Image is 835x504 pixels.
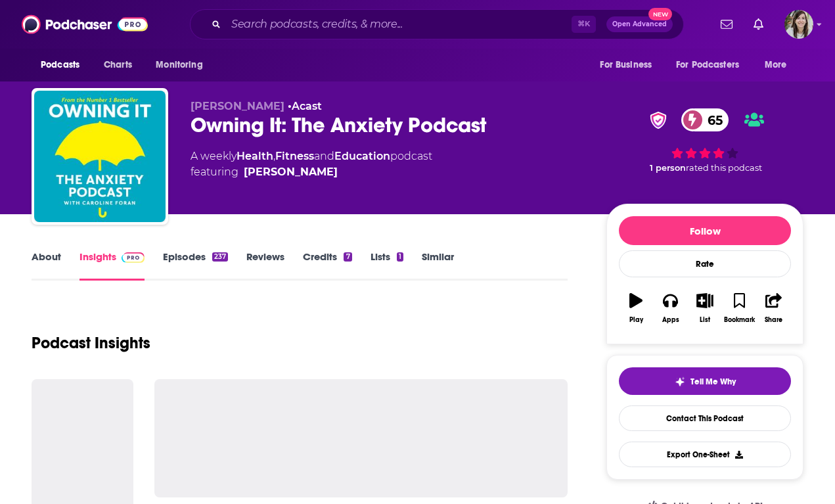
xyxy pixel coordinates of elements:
[619,405,791,431] a: Contact This Podcast
[667,53,758,78] button: open menu
[191,164,432,180] span: featuring
[212,252,228,262] div: 237
[722,285,756,332] button: Bookmark
[784,10,813,39] span: Logged in as devinandrade
[675,377,685,387] img: tell me why sparkle
[653,285,687,332] button: Apps
[41,56,79,74] span: Podcasts
[765,316,782,324] div: Share
[22,12,148,37] img: Podchaser - Follow, Share and Rate Podcasts
[715,13,738,35] a: Show notifications dropdown
[650,163,686,173] span: 1 person
[237,150,273,162] a: Health
[32,53,97,78] button: open menu
[334,150,390,162] a: Education
[344,252,351,262] div: 7
[226,14,572,35] input: Search podcasts, credits, & more...
[156,56,202,74] span: Monitoring
[748,13,769,35] a: Show notifications dropdown
[686,163,762,173] span: rated this podcast
[190,9,684,39] div: Search podcasts, credits, & more...
[757,285,791,332] button: Share
[191,100,284,112] span: [PERSON_NAME]
[397,252,403,262] div: 1
[104,56,132,74] span: Charts
[619,250,791,277] div: Rate
[756,53,803,78] button: open menu
[694,108,729,131] span: 65
[606,100,803,181] div: verified Badge65 1 personrated this podcast
[784,10,813,39] img: User Profile
[273,150,275,162] span: ,
[191,149,432,180] div: A weekly podcast
[303,250,351,281] a: Credits7
[32,333,150,353] h1: Podcast Insights
[765,56,787,74] span: More
[619,216,791,245] button: Follow
[246,250,284,281] a: Reviews
[244,164,338,180] a: [PERSON_NAME]
[79,250,145,281] a: InsightsPodchaser Pro
[724,316,755,324] div: Bookmark
[371,250,403,281] a: Lists1
[292,100,322,112] a: Acast
[681,108,729,131] a: 65
[314,150,334,162] span: and
[275,150,314,162] a: Fitness
[572,16,596,33] span: ⌘ K
[600,56,652,74] span: For Business
[95,53,140,78] a: Charts
[648,8,672,20] span: New
[163,250,228,281] a: Episodes237
[629,316,643,324] div: Play
[32,250,61,281] a: About
[422,250,454,281] a: Similar
[34,91,166,222] img: Owning It: The Anxiety Podcast
[619,442,791,467] button: Export One-Sheet
[662,316,679,324] div: Apps
[619,367,791,395] button: tell me why sparkleTell Me Why
[612,21,667,28] span: Open Advanced
[619,285,653,332] button: Play
[784,10,813,39] button: Show profile menu
[122,252,145,263] img: Podchaser Pro
[676,56,739,74] span: For Podcasters
[606,16,673,32] button: Open AdvancedNew
[646,112,671,129] img: verified Badge
[690,377,736,387] span: Tell Me Why
[288,100,322,112] span: •
[688,285,722,332] button: List
[591,53,668,78] button: open menu
[700,316,710,324] div: List
[147,53,219,78] button: open menu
